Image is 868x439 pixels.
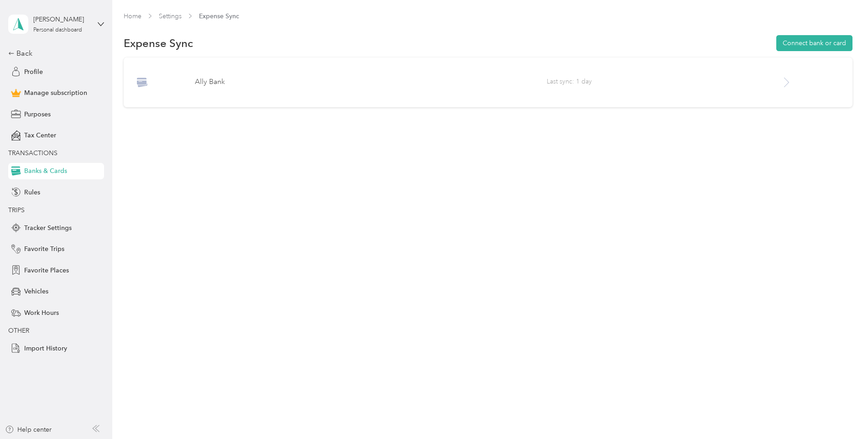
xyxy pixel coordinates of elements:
[547,77,781,88] span: Last sync: 1 day
[199,11,239,21] span: Expense Sync
[8,149,58,157] span: TRANSACTIONS
[817,388,868,439] iframe: Everlance-gr Chat Button Frame
[33,15,90,24] div: [PERSON_NAME]
[24,244,64,254] span: Favorite Trips
[24,287,48,296] span: Vehicles
[24,223,72,233] span: Tracker Settings
[24,266,69,275] span: Favorite Places
[5,425,52,434] button: Help center
[24,308,59,318] span: Work Hours
[8,48,99,59] div: Back
[24,344,67,353] span: Import History
[159,12,182,20] a: Settings
[24,110,51,119] span: Purposes
[33,27,82,33] div: Personal dashboard
[124,12,141,20] a: Home
[776,35,852,51] button: Connect bank or card
[24,188,40,197] span: Rules
[24,67,43,77] span: Profile
[124,38,193,48] span: Expense Sync
[8,327,29,334] span: OTHER
[24,166,67,176] span: Banks & Cards
[24,88,87,98] span: Manage subscription
[24,131,56,140] span: Tax Center
[195,77,546,88] p: Ally Bank
[8,206,25,214] span: TRIPS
